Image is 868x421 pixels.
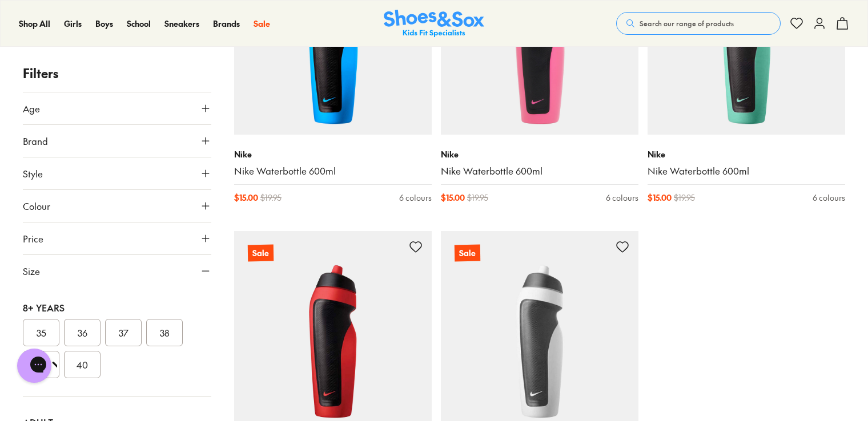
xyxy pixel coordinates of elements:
a: Nike Waterbottle 600ml [234,165,432,177]
span: Colour [23,199,50,213]
iframe: Gorgias live chat messenger [11,345,57,387]
span: School [127,18,151,29]
p: Nike [441,148,638,160]
button: Colour [23,190,211,222]
p: Filters [23,64,211,83]
p: Sale [455,245,480,262]
div: 6 colours [813,192,845,204]
div: 6 colours [399,192,432,204]
p: Sale [248,245,274,262]
span: Girls [64,18,82,29]
button: 37 [105,319,142,346]
span: $ 15.00 [441,192,465,204]
span: Style [23,167,43,180]
span: $ 19.95 [674,192,695,204]
span: $ 15.00 [648,192,672,204]
span: Shop All [19,18,50,29]
a: Sale [254,18,270,30]
a: Boys [95,18,113,30]
button: 35 [23,319,59,346]
span: $ 19.95 [260,192,282,204]
p: Nike [648,148,845,160]
button: Style [23,157,211,189]
a: School [127,18,151,30]
a: Nike Waterbottle 600ml [441,165,638,177]
span: Sneakers [164,18,199,29]
p: Nike [234,148,432,160]
span: Sale [254,18,270,29]
button: Search our range of products [616,12,781,35]
a: Sneakers [164,18,199,30]
img: SNS_Logo_Responsive.svg [384,10,484,38]
a: Brands [213,18,240,30]
span: Age [23,102,40,115]
a: Nike Waterbottle 600ml [648,165,845,177]
button: Age [23,92,211,124]
span: Size [23,264,40,278]
button: 38 [146,319,183,346]
a: Shop All [19,18,50,30]
div: 8+ Years [23,301,211,314]
span: $ 15.00 [234,192,258,204]
div: 6 colours [606,192,638,204]
button: Size [23,255,211,287]
span: Brand [23,134,48,148]
button: Brand [23,125,211,157]
button: 40 [64,351,101,378]
span: Search our range of products [640,18,734,29]
button: Price [23,222,211,254]
span: Brands [213,18,240,29]
a: Shoes & Sox [384,10,484,38]
span: Price [23,232,43,245]
button: 36 [64,319,101,346]
a: Girls [64,18,82,30]
span: Boys [95,18,113,29]
span: $ 19.95 [467,192,488,204]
